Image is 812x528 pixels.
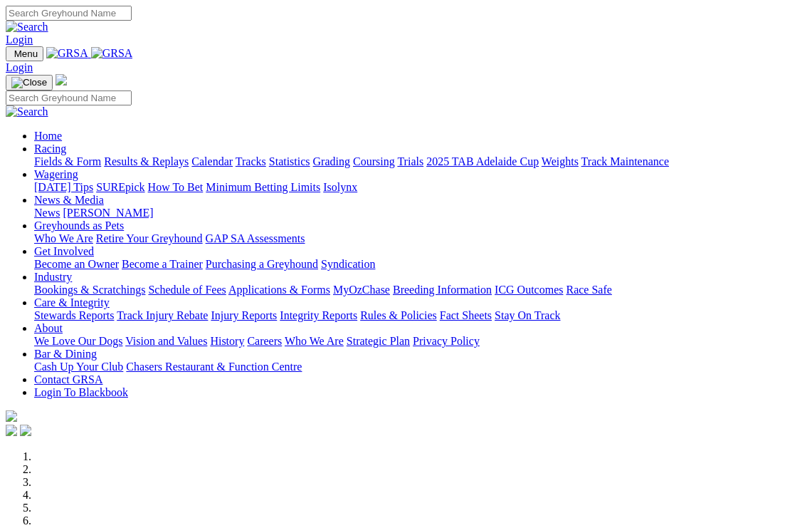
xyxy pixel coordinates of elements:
[6,21,48,33] img: Search
[34,207,60,219] a: News
[206,232,305,244] a: GAP SA Assessments
[34,258,806,271] div: Get Involved
[34,335,122,347] a: We Love Our Dogs
[542,155,579,167] a: Weights
[34,361,806,373] div: Bar & Dining
[347,335,410,347] a: Strategic Plan
[117,309,208,321] a: Track Injury Rebate
[104,155,189,167] a: Results & Replays
[333,284,390,296] a: MyOzChase
[96,232,203,244] a: Retire Your Greyhound
[34,181,93,193] a: [DATE] Tips
[393,284,492,296] a: Breeding Information
[34,271,72,283] a: Industry
[236,155,266,167] a: Tracks
[353,155,395,167] a: Coursing
[6,46,43,61] button: Toggle navigation
[34,335,806,348] div: About
[34,373,102,385] a: Contact GRSA
[63,207,153,219] a: [PERSON_NAME]
[34,155,101,167] a: Fields & Form
[360,309,437,321] a: Rules & Policies
[34,168,78,180] a: Wagering
[34,143,66,155] a: Racing
[34,232,93,244] a: Who We Are
[211,309,277,321] a: Injury Reports
[413,335,480,347] a: Privacy Policy
[34,284,145,296] a: Bookings & Scratchings
[581,155,669,167] a: Track Maintenance
[206,181,320,193] a: Minimum Betting Limits
[495,284,563,296] a: ICG Outcomes
[34,322,63,334] a: About
[191,155,233,167] a: Calendar
[34,386,128,398] a: Login To Blackbook
[566,284,611,296] a: Race Safe
[20,425,31,436] img: twitter.svg
[34,361,123,373] a: Cash Up Your Club
[6,75,53,90] button: Toggle navigation
[34,309,114,321] a: Stewards Reports
[11,77,47,88] img: Close
[34,219,124,232] a: Greyhounds as Pets
[495,309,560,321] a: Stay On Track
[34,245,94,257] a: Get Involved
[148,284,226,296] a: Schedule of Fees
[313,155,350,167] a: Grading
[321,258,375,270] a: Syndication
[426,155,539,167] a: 2025 TAB Adelaide Cup
[34,194,104,206] a: News & Media
[34,181,806,194] div: Wagering
[397,155,423,167] a: Trials
[34,232,806,245] div: Greyhounds as Pets
[34,309,806,322] div: Care & Integrity
[206,258,318,270] a: Purchasing a Greyhound
[34,155,806,168] div: Racing
[323,181,357,193] a: Isolynx
[56,74,67,86] img: logo-grsa-white.png
[247,335,282,347] a: Careers
[91,47,133,60] img: GRSA
[34,348,97,360] a: Bar & Dining
[6,33,33,46] a: Login
[285,335,344,347] a: Who We Are
[96,181,144,193] a: SUREpick
[34,130,62,142] a: Home
[6,90,132,105] input: Search
[6,6,132,21] input: Search
[280,309,357,321] a: Integrity Reports
[46,47,88,60] img: GRSA
[440,309,492,321] a: Fact Sheets
[34,284,806,296] div: Industry
[6,425,17,436] img: facebook.svg
[228,284,330,296] a: Applications & Forms
[6,410,17,422] img: logo-grsa-white.png
[269,155,310,167] a: Statistics
[126,361,302,373] a: Chasers Restaurant & Function Centre
[125,335,207,347] a: Vision and Values
[122,258,203,270] a: Become a Trainer
[34,296,110,309] a: Care & Integrity
[6,105,48,118] img: Search
[34,258,119,270] a: Become an Owner
[210,335,244,347] a: History
[14,48,38,59] span: Menu
[148,181,204,193] a: How To Bet
[34,207,806,219] div: News & Media
[6,61,33,73] a: Login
